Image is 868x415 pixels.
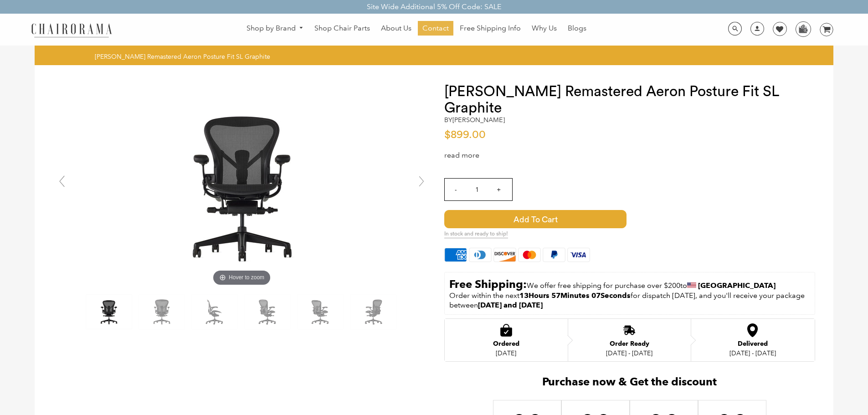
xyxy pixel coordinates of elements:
strong: [GEOGRAPHIC_DATA] [698,281,776,290]
h1: [PERSON_NAME] Remastered Aeron Posture Fit SL Graphite [444,83,815,116]
span: [PERSON_NAME] Remastered Aeron Posture Fit SL Graphite [95,52,270,61]
span: We offer free shipping for purchase over $200 [527,281,680,290]
div: Ordered [493,340,519,348]
div: Delivered [729,340,776,348]
nav: DesktopNavigation [156,21,677,38]
span: Blogs [568,24,586,33]
img: Herman Miller Remastered Aeron Posture Fit SL Graphite - chairorama [86,295,132,329]
img: Herman Miller Remastered Aeron Posture Fit SL Graphite - chairorama [245,295,290,329]
strong: Free Shipping: [449,277,527,291]
a: Blogs [563,21,591,36]
p: to [449,277,810,291]
a: Why Us [527,21,561,36]
input: - [445,179,467,200]
div: Order Ready [606,340,652,348]
img: Herman Miller Remastered Aeron Posture Fit SL Graphite - chairorama [350,295,396,329]
input: + [488,179,509,200]
a: Shop Chair Parts [310,21,375,36]
p: Order within the next for dispatch [DATE], and you'll receive your package between [449,291,810,310]
img: WhatsApp_Image_2024-07-12_at_16.23.01.webp [796,22,810,36]
img: Herman Miller Remastered Aeron Posture Fit SL Graphite - chairorama [105,83,379,288]
a: Contact [418,21,453,36]
div: [DATE] - [DATE] [606,349,652,357]
span: $899.00 [444,129,486,140]
h2: by [444,116,505,124]
div: [DATE] [493,349,519,357]
a: Herman Miller Remastered Aeron Posture Fit SL Graphite - chairoramaHover to zoom [105,181,379,190]
nav: breadcrumbs [95,52,273,61]
h2: Purchase now & Get the discount [444,375,815,393]
img: Herman Miller Remastered Aeron Posture Fit SL Graphite - chairorama [192,295,237,329]
span: Why Us [532,24,557,33]
a: Free Shipping Info [455,21,525,36]
img: Herman Miller Remastered Aeron Posture Fit SL Graphite - chairorama [139,295,185,329]
a: About Us [376,21,416,36]
span: Add to Cart [444,210,627,228]
a: Shop by Brand [242,21,308,36]
strong: [DATE] and [DATE] [478,301,543,309]
button: Add to Cart [444,210,704,228]
span: Shop Chair Parts [314,24,370,33]
img: Herman Miller Remastered Aeron Posture Fit SL Graphite - chairorama [298,295,343,329]
span: 13Hours 57Minutes 07Seconds [519,291,631,300]
span: Free Shipping Info [460,24,521,33]
span: About Us [381,24,411,33]
span: Contact [422,24,449,33]
a: read more [444,151,479,159]
span: In stock and ready to ship! [444,231,508,238]
div: [DATE] - [DATE] [729,349,776,357]
img: chairorama [26,22,117,38]
a: [PERSON_NAME] [452,116,505,124]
